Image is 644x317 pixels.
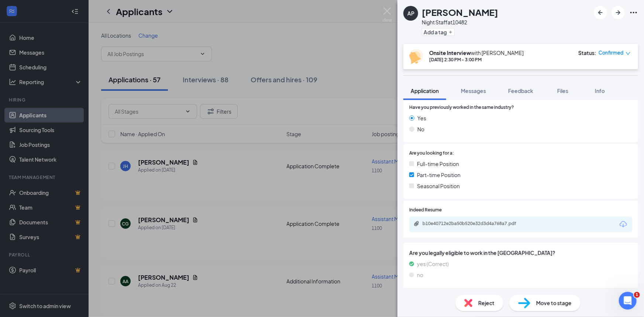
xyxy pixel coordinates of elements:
[626,51,631,56] span: down
[619,292,637,310] iframe: Intercom live chat
[417,171,461,179] span: Part-time Position
[417,160,459,168] span: Full-time Position
[619,220,628,229] svg: Download
[429,49,524,56] div: with [PERSON_NAME]
[417,182,460,190] span: Seasonal Position
[417,271,423,279] span: no
[448,30,453,34] svg: Plus
[478,299,495,307] span: Reject
[417,125,424,133] span: No
[422,18,498,26] div: Night Staff at 10482
[634,292,640,298] span: 1
[409,104,514,111] span: Have you previously worked in the same industry?
[414,221,533,228] a: Paperclipb10e40712e2ba50b520e32d3d4a768a7.pdf
[409,207,442,214] span: Indeed Resume
[417,260,449,268] span: yes (Correct)
[612,6,625,19] button: ArrowRight
[429,49,471,56] b: Onsite Interview
[594,6,607,19] button: ArrowLeftNew
[599,49,624,56] span: Confirmed
[578,49,596,56] div: Status :
[595,87,605,94] span: Info
[614,8,623,17] svg: ArrowRight
[629,8,638,17] svg: Ellipses
[422,6,498,18] h1: [PERSON_NAME]
[461,87,486,94] span: Messages
[508,87,533,94] span: Feedback
[429,56,524,63] div: [DATE] 2:30 PM - 3:00 PM
[411,87,439,94] span: Application
[422,28,455,36] button: PlusAdd a tag
[409,150,454,157] span: Are you looking for a:
[536,299,572,307] span: Move to stage
[414,221,420,227] svg: Paperclip
[417,114,426,122] span: Yes
[407,10,414,17] div: AP
[409,249,632,257] span: Are you legally eligible to work in the [GEOGRAPHIC_DATA]?
[596,8,605,17] svg: ArrowLeftNew
[557,87,568,94] span: Files
[423,221,526,227] div: b10e40712e2ba50b520e32d3d4a768a7.pdf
